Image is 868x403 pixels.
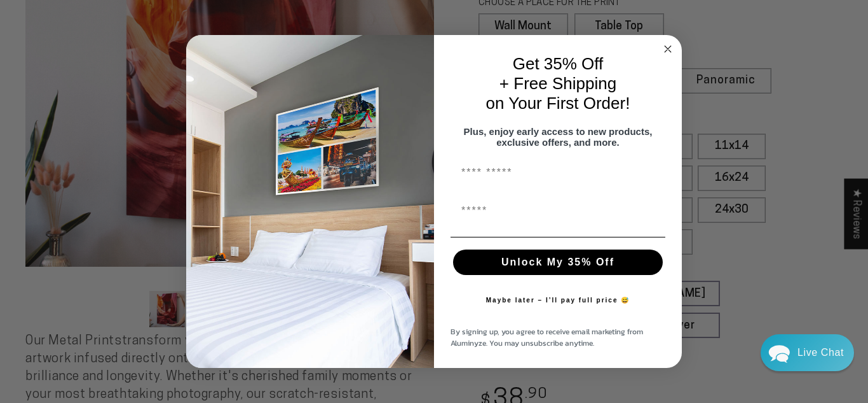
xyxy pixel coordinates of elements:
img: 728e4f65-7e6c-44e2-b7d1-0292a396982f.jpeg [186,35,434,369]
span: Plus, enjoy early access to new products, exclusive offers, and more. [464,126,653,148]
img: underline [451,237,665,237]
button: Maybe later – I’ll pay full price 😅 [480,288,637,313]
span: Get 35% Off [513,54,604,73]
span: + Free Shipping [499,74,616,93]
div: Contact Us Directly [797,334,844,371]
span: on Your First Order! [486,94,630,113]
div: Chat widget toggle [761,334,854,371]
button: Unlock My 35% Off [453,250,663,275]
button: Close dialog [660,41,675,57]
span: By signing up, you agree to receive email marketing from Aluminyze. You may unsubscribe anytime. [451,326,643,349]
